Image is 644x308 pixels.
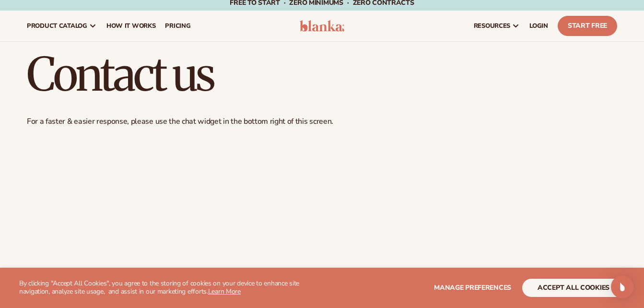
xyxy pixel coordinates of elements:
div: Open Intercom Messenger [611,275,634,298]
button: accept all cookies [522,279,625,297]
a: Start Free [558,16,617,36]
a: pricing [160,11,195,41]
p: By clicking "Accept All Cookies", you agree to the storing of cookies on your device to enhance s... [19,280,316,296]
span: resources [474,22,510,30]
span: How It Works [106,22,156,30]
a: LOGIN [525,11,553,41]
a: How It Works [102,11,161,41]
span: pricing [165,22,190,30]
p: For a faster & easier response, please use the chat widget in the bottom right of this screen. [27,117,617,127]
a: product catalog [22,11,102,41]
h1: Contact us [27,51,617,97]
a: resources [469,11,525,41]
span: LOGIN [529,22,548,30]
span: Manage preferences [434,283,511,292]
img: logo [300,20,345,32]
span: product catalog [27,22,87,30]
a: Learn More [208,287,241,296]
button: Manage preferences [434,279,511,297]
